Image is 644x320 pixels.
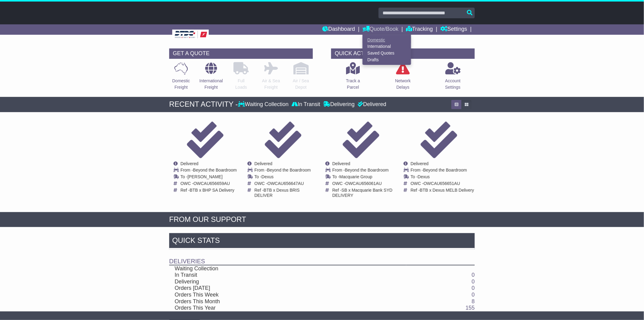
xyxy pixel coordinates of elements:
span: Beyond the Boardroom [423,168,467,172]
div: Delivered [356,101,386,108]
a: InternationalFreight [199,62,223,94]
span: OWCAU656061AU [345,181,382,186]
a: Dashboard [323,24,355,35]
span: OWCAU656659AU [194,181,230,186]
p: Track a Parcel [346,78,360,91]
p: Network Delays [395,78,411,91]
td: OWC - [411,181,474,188]
div: RECENT ACTIVITY - [169,100,238,109]
div: QUICK ACTIONS [331,48,475,59]
span: Delivered [411,161,429,166]
td: In Transit [169,272,406,279]
td: OWC - [180,181,237,188]
a: Tracking [406,24,433,35]
a: 0 [472,279,475,285]
span: Delivered [254,161,272,166]
p: Full Loads [233,78,249,91]
a: Domestic [363,37,411,43]
p: Air / Sea Depot [293,78,309,91]
td: Orders This Month [169,298,406,305]
a: 0 [472,272,475,278]
p: International Freight [199,78,223,91]
span: OWCAU656647AU [268,181,304,186]
div: Quote/Book [362,35,411,65]
td: From - [254,168,319,174]
a: Settings [440,24,467,35]
p: Domestic Freight [172,78,190,91]
a: 0 [472,292,475,298]
span: [PERSON_NAME] [187,174,222,179]
td: Orders This Year [169,305,406,311]
td: Ref - [332,188,397,198]
span: Delivered [180,161,198,166]
span: SB x Macquarie Bank SYD DELIVERY [332,188,393,198]
td: Ref - [254,188,319,198]
td: OWC - [332,181,397,188]
span: Beyond the Boardroom [345,168,389,172]
div: GET A QUOTE [169,48,313,59]
td: From - [332,168,397,174]
td: Ref - [411,188,474,193]
td: Delivering [169,279,406,285]
a: NetworkDelays [395,62,411,94]
a: Quote/Book [362,24,398,35]
span: Macquarie Group [339,174,372,179]
span: Delivered [332,161,350,166]
td: Orders [DATE] [169,285,406,292]
td: To - [411,174,474,181]
td: From - [180,168,237,174]
td: Waiting Collection [169,265,406,272]
td: OWC - [254,181,319,188]
a: Drafts [363,56,411,63]
div: In Transit [290,101,322,108]
span: Dexus [261,174,274,179]
td: To - [332,174,397,181]
a: 155 [466,305,475,311]
td: Ref - [180,188,237,193]
td: Deliveries [169,250,475,265]
a: Saved Quotes [363,50,411,57]
span: Dexus [418,174,430,179]
p: Account Settings [445,78,461,91]
span: BTB x BHP SA Delivery [190,188,234,193]
div: Waiting Collection [238,101,290,108]
span: Beyond the Boardroom [267,168,311,172]
a: AccountSettings [445,62,461,94]
a: 0 [472,285,475,291]
td: To - [254,174,319,181]
span: BTB x Dexus BRIS DELIVER [254,188,300,198]
span: Beyond the Boardroom [193,168,237,172]
a: DomesticFreight [172,62,190,94]
div: Delivering [322,101,356,108]
a: Track aParcel [346,62,360,94]
div: Quick Stats [169,233,475,250]
td: Orders This Week [169,292,406,298]
span: OWCAU656651AU [424,181,460,186]
span: BTB x Dexus MELB Delivery [420,188,474,193]
p: Air & Sea Freight [262,78,280,91]
td: From - [411,168,474,174]
a: International [363,43,411,50]
a: 8 [472,298,475,304]
div: FROM OUR SUPPORT [169,215,475,224]
td: To - [180,174,237,181]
